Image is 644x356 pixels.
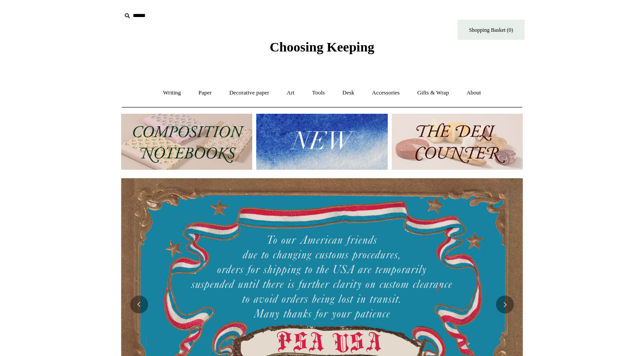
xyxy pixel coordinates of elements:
[256,114,387,170] img: New.jpg__PID:f73bdf93-380a-4a35-bcfe-7823039498e1
[130,296,148,313] button: Previous
[458,20,525,40] a: Shopping Basket (0)
[364,81,408,105] a: Accessories
[155,81,189,105] a: Writing
[392,114,523,170] img: The Deli Counter
[121,114,252,170] img: 202302 Composition ledgers.jpg__PID:69722ee6-fa44-49dd-a067-31375e5d54ec
[304,81,333,105] a: Tools
[409,81,457,105] a: Gifts & Wrap
[191,81,220,105] a: Paper
[270,39,374,54] span: Choosing Keeping
[279,81,302,105] a: Art
[221,81,277,105] a: Decorative paper
[458,81,489,105] a: About
[335,81,363,105] a: Desk
[496,296,514,313] button: Next
[270,47,374,53] a: Choosing Keeping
